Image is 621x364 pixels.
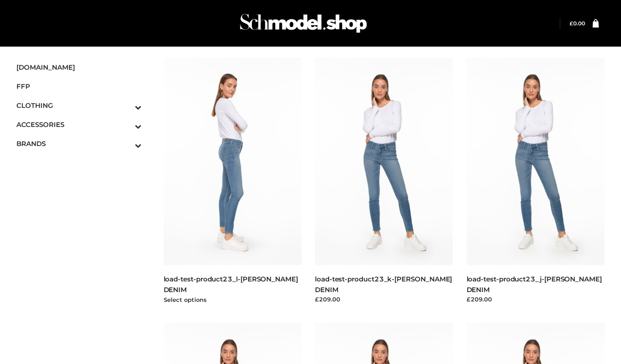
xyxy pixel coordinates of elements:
a: FFP [16,77,141,96]
a: [DOMAIN_NAME] [16,58,141,77]
span: CLOTHING [16,100,141,111]
span: £ [570,20,573,27]
a: load-test-product23_k-[PERSON_NAME] DENIM [315,275,452,293]
img: load-test-product23_k-PARKER SMITH DENIM [315,58,453,265]
a: BRANDSToggle Submenu [16,134,141,153]
span: [DOMAIN_NAME] [16,62,141,72]
div: £209.00 [467,295,605,304]
a: ACCESSORIESToggle Submenu [16,115,141,134]
a: £0.00 [570,20,585,27]
img: load-test-product23_j-PARKER SMITH DENIM [467,58,605,265]
button: Toggle Submenu [110,134,141,153]
button: Toggle Submenu [110,96,141,115]
button: Toggle Submenu [110,115,141,134]
span: ACCESSORIES [16,119,141,130]
a: CLOTHINGToggle Submenu [16,96,141,115]
a: load-test-product23_j-[PERSON_NAME] DENIM [467,275,602,293]
a: Select options [164,296,207,303]
bdi: 0.00 [570,20,585,27]
span: BRANDS [16,138,141,149]
div: £209.00 [315,295,453,304]
a: load-test-product23_l-[PERSON_NAME] DENIM [164,275,298,293]
span: FFP [16,81,141,91]
img: Schmodel Admin 964 [237,6,370,41]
